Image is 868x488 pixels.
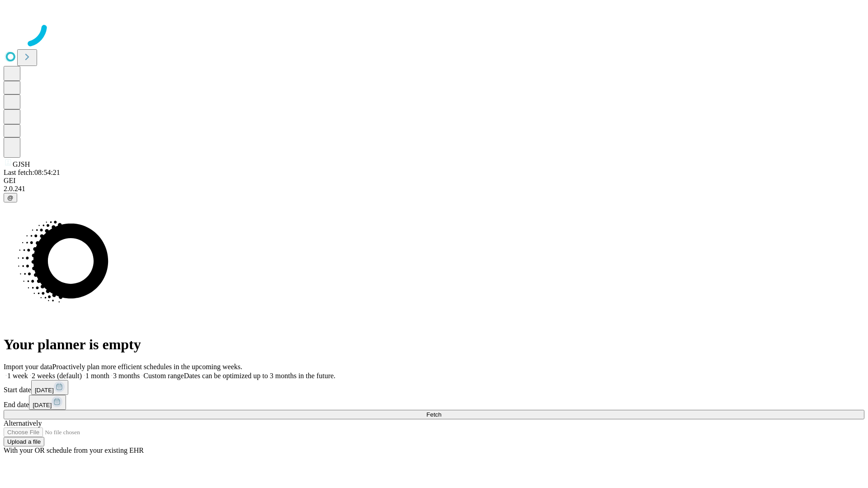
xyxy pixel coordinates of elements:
[4,446,144,454] span: With your OR schedule from your existing EHR
[4,363,52,371] span: Import your data
[4,185,864,193] div: 2.0.241
[52,363,242,371] span: Proactively plan more efficient schedules in the upcoming weeks.
[31,380,68,395] button: [DATE]
[184,372,335,380] span: Dates can be optimized up to 3 months in the future.
[33,402,52,408] span: [DATE]
[32,372,82,380] span: 2 weeks (default)
[4,169,60,176] span: Last fetch: 08:54:21
[7,372,28,380] span: 1 week
[4,410,864,419] button: Fetch
[4,419,42,427] span: Alternatively
[4,193,17,202] button: @
[426,411,441,418] span: Fetch
[4,336,864,353] h1: Your planner is empty
[13,160,30,168] span: GJSH
[113,372,140,380] span: 3 months
[35,387,54,394] span: [DATE]
[29,395,66,410] button: [DATE]
[4,395,864,410] div: End date
[4,437,44,446] button: Upload a file
[4,380,864,395] div: Start date
[143,372,184,380] span: Custom range
[85,372,109,380] span: 1 month
[7,194,14,201] span: @
[4,177,864,185] div: GEI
